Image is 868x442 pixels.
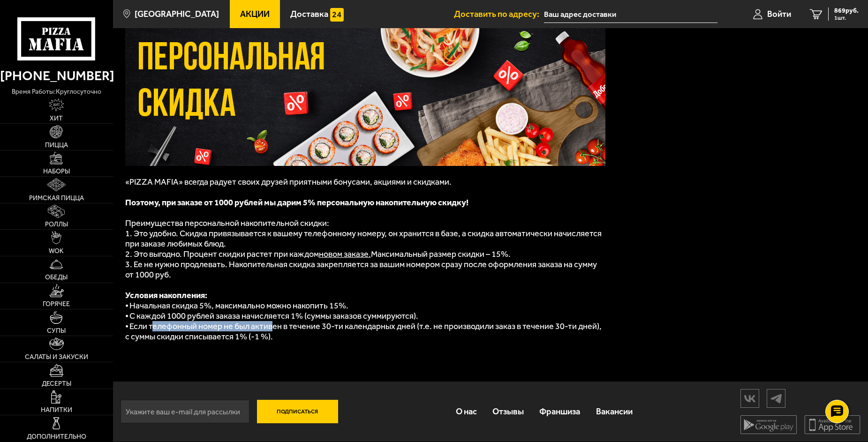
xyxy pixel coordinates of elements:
[45,274,68,281] span: Обеды
[319,249,371,259] u: новом заказе.
[125,177,452,187] span: «PIZZA MAFIA» всегда радует своих друзей приятными бонусами, акциями и скидками.
[330,8,344,22] img: 15daf4d41897b9f0e9f617042186c801.svg
[125,311,418,321] span: ⦁ С каждой 1000 рублей заказа начисляется 1% (суммы заказов суммируются).
[49,248,64,255] span: WOK
[125,218,329,228] span: Преимущества персональной накопительной скидки:
[29,195,84,202] span: Римская пицца
[257,400,339,423] button: Подписаться
[125,321,602,342] span: ⦁ Если телефонный номер не был активен в течение 30-ти календарных дней (т.е. не производили зака...
[42,381,71,387] span: Десерты
[43,301,70,307] span: Горячее
[125,228,602,249] span: 1. Это удобно. Скидка привязывается к вашему телефонному номеру, он хранится в базе, а скидка авт...
[532,397,588,427] a: Франшиза
[45,142,68,149] span: Пицца
[27,434,86,440] span: Дополнительно
[448,397,484,427] a: О нас
[454,10,544,19] span: Доставить по адресу:
[767,390,785,407] img: tg
[45,221,68,228] span: Роллы
[41,407,72,413] span: Напитки
[135,10,219,19] span: [GEOGRAPHIC_DATA]
[125,259,597,280] span: 3. Ее не нужно продлевать. Накопительная скидка закрепляется за вашим номером сразу после оформле...
[240,10,270,19] span: Акции
[371,249,511,259] span: Максимальный размер скидки – 15%.
[741,390,759,407] img: vk
[50,115,63,122] span: Хит
[121,400,249,423] input: Укажите ваш e-mail для рассылки
[125,249,319,259] span: 2. Это выгодно. Процент скидки растет при каждом
[125,290,207,300] b: Условия накопления:
[767,10,791,19] span: Войти
[834,7,859,14] span: 869 руб.
[588,397,640,427] a: Вакансии
[834,15,859,21] span: 1 шт.
[544,6,717,23] input: Ваш адрес доставки
[47,328,66,334] span: Супы
[43,168,70,175] span: Наборы
[125,300,348,311] span: ⦁ Начальная скидка 5%, максимально можно накопить 15%.
[290,10,328,19] span: Доставка
[125,25,605,166] img: 1024x1024
[484,397,531,427] a: Отзывы
[25,354,88,360] span: Салаты и закуски
[125,197,468,208] b: Поэтому, при заказе от 1000 рублей мы дарим 5% персональную накопительную скидку!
